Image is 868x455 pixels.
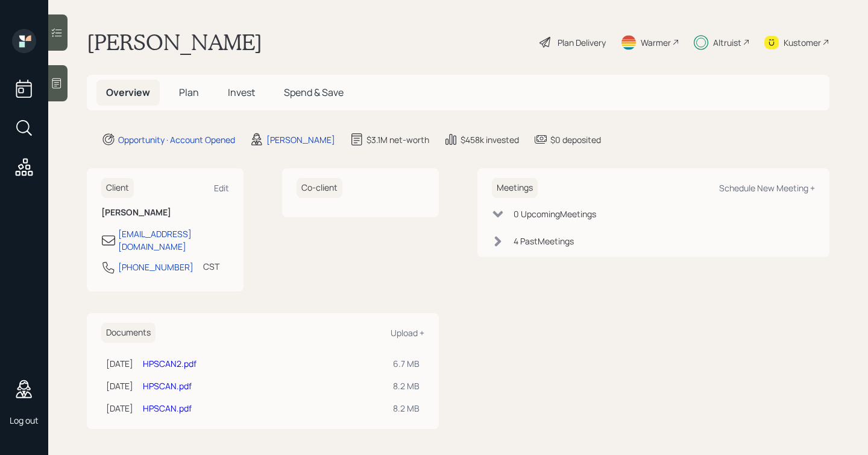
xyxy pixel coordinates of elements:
div: 6.7 MB [393,357,420,370]
div: [EMAIL_ADDRESS][DOMAIN_NAME] [118,227,229,253]
a: HPSCAN2.pdf [143,358,197,369]
span: Overview [106,86,150,99]
div: $458k invested [461,133,519,146]
div: Log out [10,415,39,426]
h6: Meetings [492,178,538,198]
div: Schedule New Meeting + [719,182,815,194]
div: [PERSON_NAME] [266,133,335,146]
a: HPSCAN.pdf [143,380,192,392]
h6: Co-client [297,178,342,198]
div: [DATE] [106,402,133,415]
span: Plan [179,86,199,99]
a: HPSCAN.pdf [143,402,192,414]
div: Plan Delivery [558,36,606,49]
div: Altruist [713,36,741,49]
div: [DATE] [106,380,133,392]
div: CST [203,260,219,273]
div: $0 deposited [550,133,601,146]
div: Edit [214,182,229,194]
div: $3.1M net-worth [366,133,429,146]
div: Opportunity · Account Opened [118,133,235,146]
div: [PHONE_NUMBER] [118,261,193,273]
span: Invest [228,86,255,99]
div: 8.2 MB [393,380,420,392]
span: Spend & Save [284,86,344,99]
div: 0 Upcoming Meeting s [514,208,596,220]
div: [DATE] [106,357,133,370]
div: 8.2 MB [393,402,420,415]
div: Warmer [641,36,671,49]
h6: Documents [101,323,156,343]
div: Upload + [391,327,424,339]
div: Kustomer [784,36,821,49]
div: 4 Past Meeting s [514,235,574,247]
h6: Client [101,178,134,198]
h1: [PERSON_NAME] [87,29,262,56]
h6: [PERSON_NAME] [101,208,229,218]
